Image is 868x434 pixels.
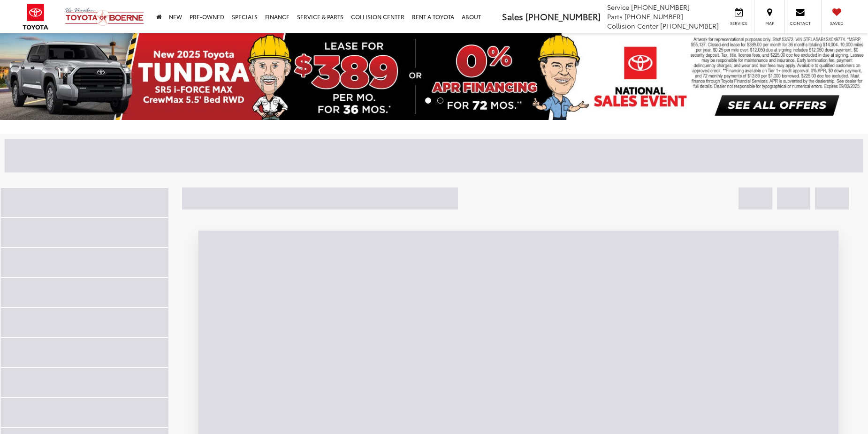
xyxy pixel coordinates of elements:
[631,2,690,12] span: [PHONE_NUMBER]
[790,20,811,26] span: Contact
[607,2,629,12] span: Service
[660,21,719,30] span: [PHONE_NUMBER]
[65,7,145,26] img: Vic Vaughan Toyota of Boerne
[607,12,623,21] span: Parts
[826,20,847,26] span: Saved
[502,10,523,22] span: Sales
[728,20,749,26] span: Service
[759,20,780,26] span: Map
[607,21,658,30] span: Collision Center
[624,12,683,21] span: [PHONE_NUMBER]
[525,10,601,22] span: [PHONE_NUMBER]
